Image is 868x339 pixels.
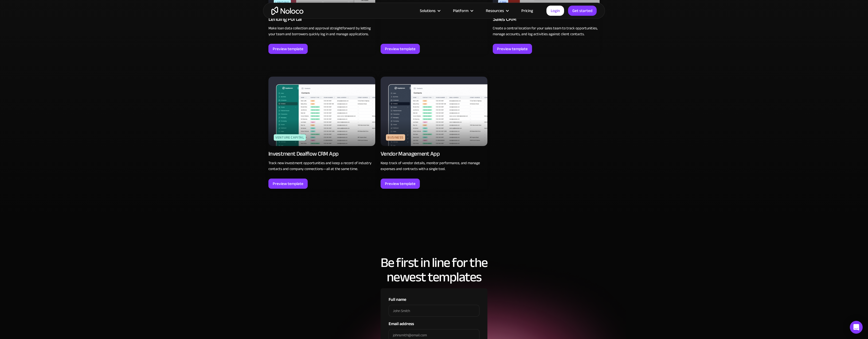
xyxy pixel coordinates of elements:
[268,160,375,172] p: Track new investment opportunities and keep a record of industry contacts and company connections...
[386,134,405,141] div: Business
[268,25,375,37] p: Make loan data collection and approval straightforward by letting your team and borrowers quickly...
[453,7,468,14] div: Platform
[273,180,303,187] div: Preview template
[268,150,338,157] div: Investment Dealflow CRM App
[381,160,487,172] p: Keep track of vendor details, monitor performance, and manage expenses and contracts with a singl...
[381,150,440,157] div: Vendor Management App
[493,25,600,37] p: Create a central location for your sales team to track opportunities, manage accounts, and log ac...
[268,15,302,23] div: Lending Portal
[486,7,504,14] div: Resources
[389,296,479,303] label: Full name
[385,180,416,187] div: Preview template
[546,6,564,16] a: Login
[493,15,516,23] div: Sales CRM
[497,45,528,52] div: Preview template
[479,7,515,14] div: Resources
[568,6,597,16] a: Get started
[515,7,540,14] a: Pricing
[381,74,487,189] a: BusinessVendor Management AppKeep track of vendor details, monitor performance, and manage expens...
[385,45,416,52] div: Preview template
[268,74,375,189] a: Venture CapitalInvestment Dealflow CRM AppTrack new investment opportunities and keep a record of...
[446,7,479,14] div: Platform
[389,305,479,317] input: John Smith
[389,321,479,327] label: Email address
[413,7,446,14] div: Solutions
[274,134,306,141] div: Venture Capital
[273,45,303,52] div: Preview template
[850,321,863,334] div: Open Intercom Messenger
[271,7,303,15] a: home
[420,7,436,14] div: Solutions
